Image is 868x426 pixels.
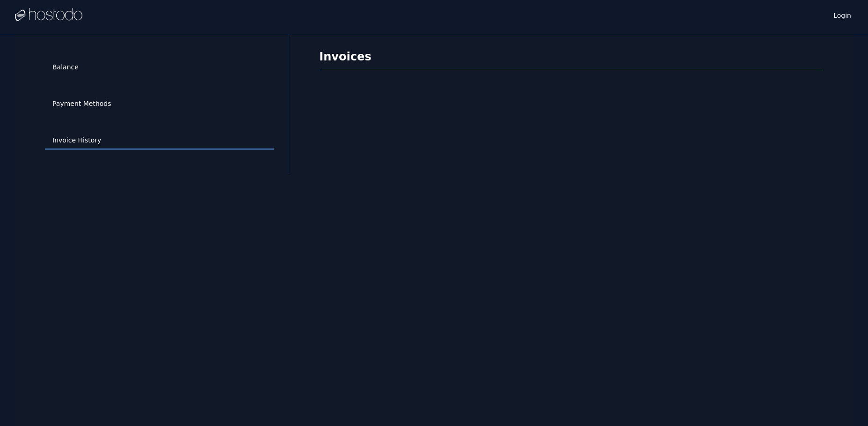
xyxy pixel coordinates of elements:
[45,132,274,149] a: Invoice History
[15,8,82,22] img: Logo
[45,95,274,113] a: Payment Methods
[45,59,274,76] a: Balance
[832,9,853,20] a: Login
[319,49,823,70] h1: Invoices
